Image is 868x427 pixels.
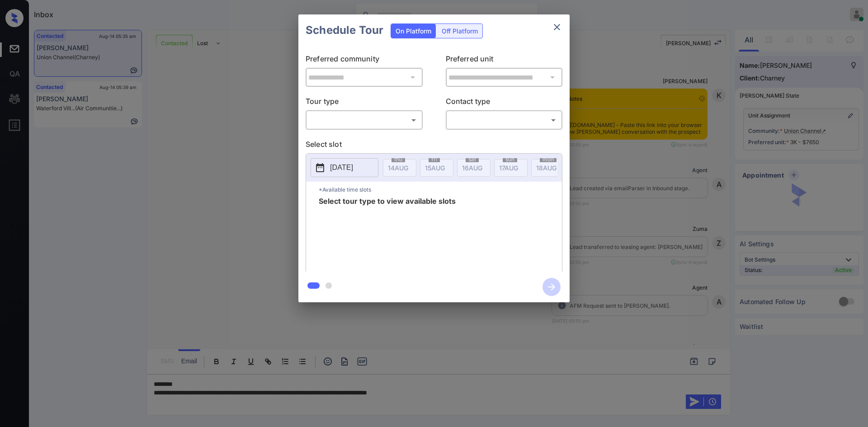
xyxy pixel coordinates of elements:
[298,14,391,46] h2: Schedule Tour
[319,197,456,270] span: Select tour type to view available slots
[319,182,562,197] p: *Available time slots
[306,139,562,153] p: Select slot
[306,53,423,68] p: Preferred community
[330,162,353,173] p: [DATE]
[548,18,566,36] button: close
[311,158,378,177] button: [DATE]
[437,24,482,38] div: Off Platform
[391,24,436,38] div: On Platform
[446,96,563,110] p: Contact type
[306,96,423,110] p: Tour type
[446,53,563,68] p: Preferred unit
